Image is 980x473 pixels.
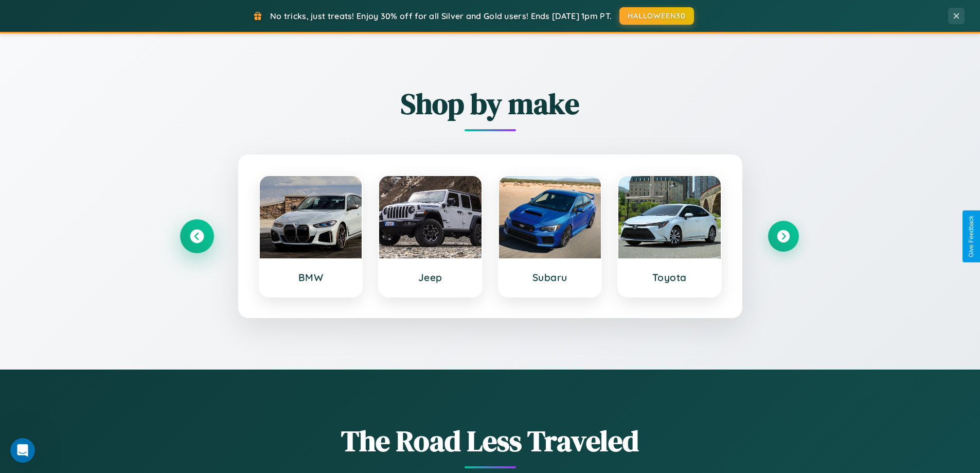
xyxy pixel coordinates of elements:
[270,271,352,284] h3: BMW
[10,438,35,463] iframe: Intercom live chat
[182,421,799,461] h1: The Road Less Traveled
[629,271,710,284] h3: Toyota
[389,271,471,284] h3: Jeep
[509,271,591,284] h3: Subaru
[968,216,975,257] div: Give Feedback
[619,7,694,25] button: HALLOWEEN30
[270,11,612,21] span: No tricks, just treats! Enjoy 30% off for all Silver and Gold users! Ends [DATE] 1pm PT.
[182,84,799,124] h2: Shop by make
